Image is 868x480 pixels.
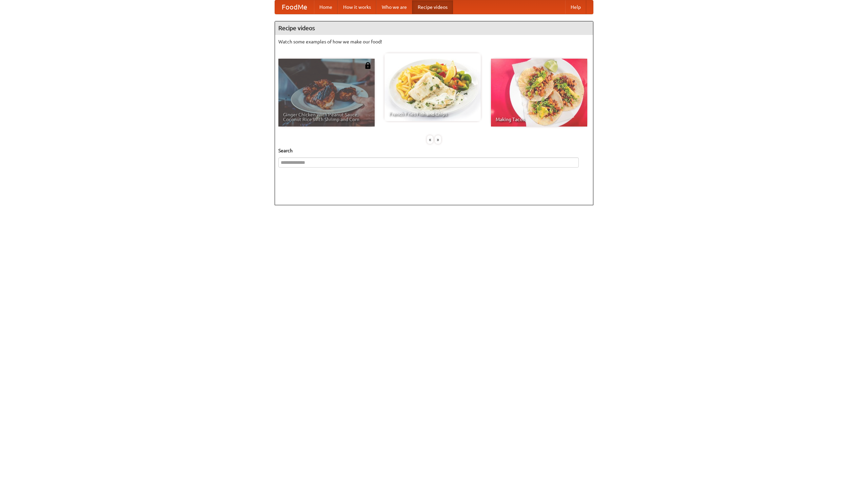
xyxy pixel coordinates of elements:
a: Making Tacos [491,59,587,127]
span: French Fries Fish and Chips [389,112,476,116]
a: Help [565,0,586,14]
a: How it works [338,0,376,14]
a: French Fries Fish and Chips [384,53,481,121]
p: Watch some examples of how we make our food! [278,38,590,45]
h4: Recipe videos [275,21,593,35]
img: 483408.png [364,62,371,69]
a: Recipe videos [412,0,453,14]
span: Making Tacos [496,117,583,122]
a: Who we are [376,0,412,14]
h5: Search [278,147,590,154]
a: Home [314,0,338,14]
div: » [435,135,441,144]
a: FoodMe [275,0,314,14]
div: « [427,135,433,144]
